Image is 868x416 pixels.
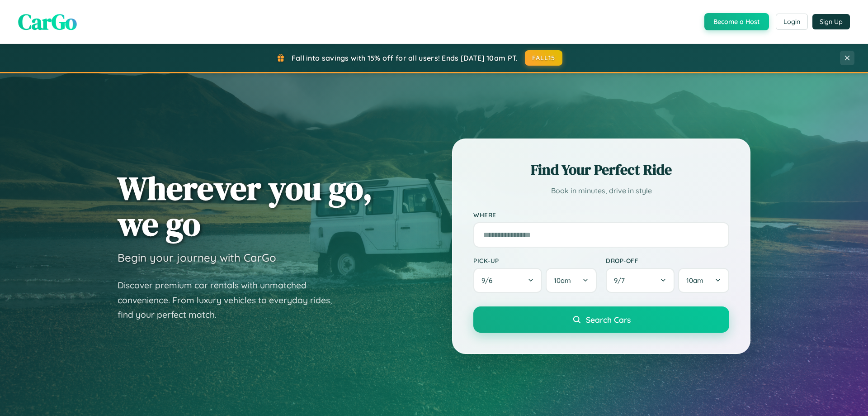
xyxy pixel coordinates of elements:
[546,268,597,293] button: 10am
[686,276,703,285] span: 10am
[473,268,542,293] button: 9/6
[525,50,563,66] button: FALL15
[554,276,571,285] span: 10am
[606,257,729,264] label: Drop-off
[481,276,497,285] span: 9 / 6
[776,14,808,30] button: Login
[473,184,729,197] p: Book in minutes, drive in style
[473,211,729,219] label: Where
[704,13,769,30] button: Become a Host
[812,14,850,29] button: Sign Up
[473,306,729,333] button: Search Cars
[606,268,675,293] button: 9/7
[292,53,518,62] span: Fall into savings with 15% off for all users! Ends [DATE] 10am PT.
[118,278,344,322] p: Discover premium car rentals with unmatched convenience. From luxury vehicles to everyday rides, ...
[118,251,276,264] h3: Begin your journey with CarGo
[473,160,729,180] h2: Find Your Perfect Ride
[18,7,77,37] span: CarGo
[678,268,729,293] button: 10am
[614,276,629,285] span: 9 / 7
[473,257,597,264] label: Pick-up
[586,315,631,325] span: Search Cars
[118,170,373,242] h1: Wherever you go, we go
